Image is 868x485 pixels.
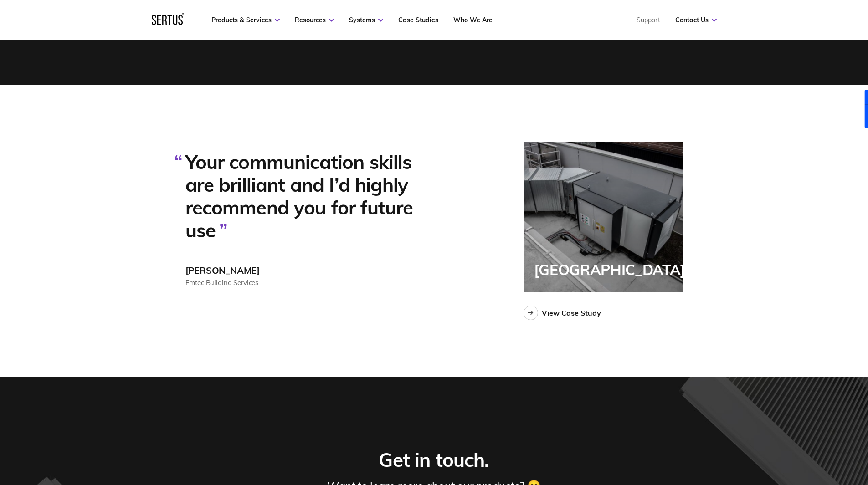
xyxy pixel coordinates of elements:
[211,16,280,24] a: Products & Services
[524,142,683,292] a: [GEOGRAPHIC_DATA]
[704,379,868,485] iframe: Chat Widget
[542,308,601,317] div: View Case Study
[637,16,660,24] a: Support
[453,16,493,24] a: Who We Are
[398,16,438,24] a: Case Studies
[185,278,441,287] div: Emtec Building Services
[675,16,717,24] a: Contact Us
[379,448,489,472] div: Get in touch.
[524,306,601,320] a: View Case Study
[349,16,383,24] a: Systems
[185,265,441,276] div: [PERSON_NAME]
[534,261,690,278] div: [GEOGRAPHIC_DATA]
[295,16,334,24] a: Resources
[185,151,441,242] div: Your communication skills are brilliant and I’d highly recommend you for future use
